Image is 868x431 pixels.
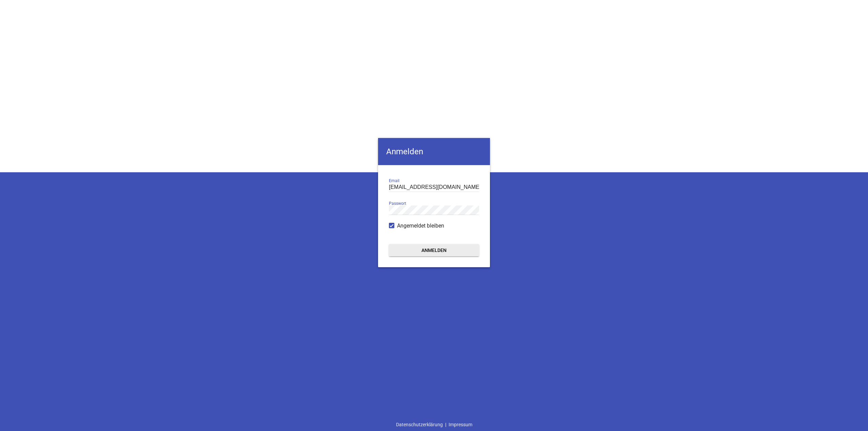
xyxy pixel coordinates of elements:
span: Angemeldet bleiben [397,222,444,230]
button: Anmelden [389,244,479,256]
a: Datenschutzerklärung [394,418,445,431]
h4: Anmelden [378,138,490,165]
a: Impressum [446,418,475,431]
div: | [394,418,475,431]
